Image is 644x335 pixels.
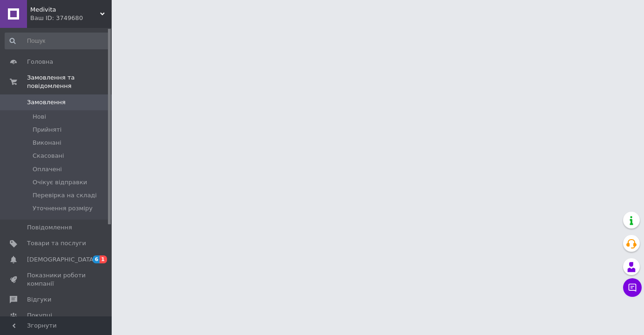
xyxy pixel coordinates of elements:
span: Оплачені [33,165,62,174]
button: Чат з покупцем [623,278,642,297]
span: Нові [33,113,46,121]
span: [DEMOGRAPHIC_DATA] [27,255,96,264]
span: Покупці [27,311,52,320]
span: Виконані [33,139,61,147]
div: Ваш ID: 3749680 [30,14,112,22]
span: Показники роботи компанії [27,271,86,288]
span: Medivita [30,6,100,14]
span: Скасовані [33,152,64,160]
span: Перевірка на складі [33,191,97,200]
span: Товари та послуги [27,239,86,248]
span: Відгуки [27,295,51,304]
span: Замовлення та повідомлення [27,74,112,90]
span: Прийняті [33,126,61,134]
span: Головна [27,58,53,66]
span: Уточнення розміру [33,204,93,213]
span: 1 [100,255,107,263]
span: Повідомлення [27,223,72,232]
input: Пошук [5,33,110,49]
span: Замовлення [27,98,66,107]
span: 6 [93,255,100,263]
span: Очікує відправки [33,178,87,187]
